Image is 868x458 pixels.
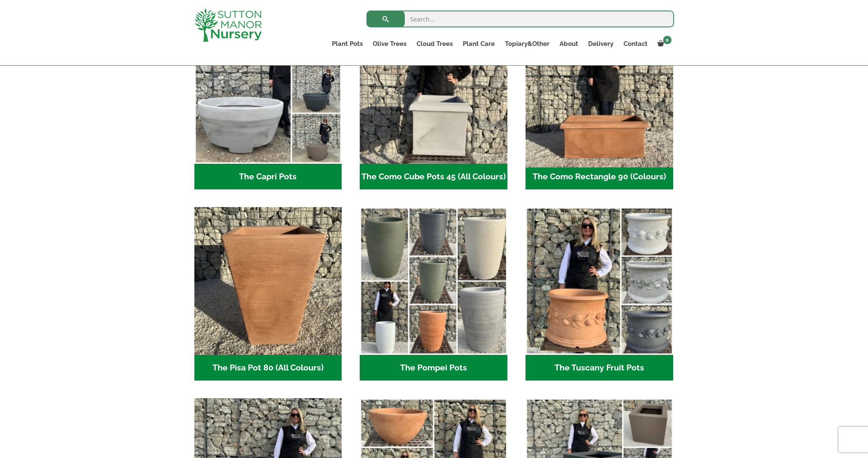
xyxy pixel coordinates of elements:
[458,38,500,50] a: Plant Care
[360,355,507,381] h2: The Pompei Pots
[327,38,368,50] a: Plant Pots
[194,207,342,355] img: The Pisa Pot 80 (All Colours)
[583,38,618,50] a: Delivery
[663,36,672,44] span: 0
[194,8,262,42] img: logo
[194,16,342,164] img: The Capri Pots
[526,164,673,190] h2: The Como Rectangle 90 (Colours)
[194,355,342,381] h2: The Pisa Pot 80 (All Colours)
[360,16,507,189] a: Visit product category The Como Cube Pots 45 (All Colours)
[366,11,674,27] input: Search...
[526,16,673,189] a: Visit product category The Como Rectangle 90 (Colours)
[360,16,507,164] img: The Como Cube Pots 45 (All Colours)
[194,207,342,381] a: Visit product category The Pisa Pot 80 (All Colours)
[526,355,673,381] h2: The Tuscany Fruit Pots
[368,38,411,50] a: Olive Trees
[360,207,507,381] a: Visit product category The Pompei Pots
[500,38,555,50] a: Topiary&Other
[411,38,458,50] a: Cloud Trees
[653,38,674,50] a: 0
[618,38,653,50] a: Contact
[526,207,673,381] a: Visit product category The Tuscany Fruit Pots
[522,13,677,168] img: The Como Rectangle 90 (Colours)
[194,164,342,190] h2: The Capri Pots
[360,207,507,355] img: The Pompei Pots
[555,38,583,50] a: About
[360,164,507,190] h2: The Como Cube Pots 45 (All Colours)
[526,207,673,355] img: The Tuscany Fruit Pots
[194,16,342,189] a: Visit product category The Capri Pots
